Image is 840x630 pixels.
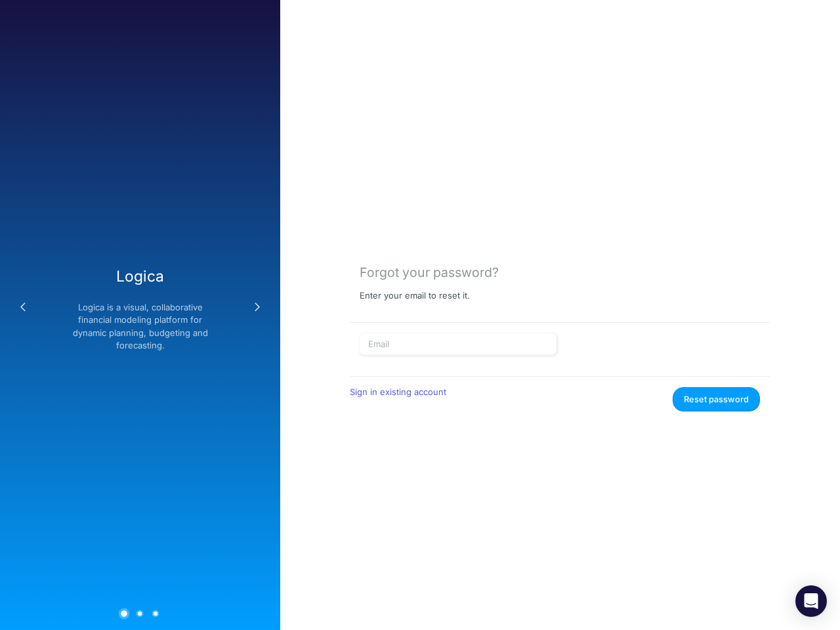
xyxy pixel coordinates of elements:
[350,387,446,397] a: Sign in existing account
[673,387,760,411] button: Reset password
[136,610,144,617] button: 2
[360,291,470,301] p: Enter your email to reset it.
[244,294,270,320] button: Next
[360,333,556,356] input: Email
[63,301,217,352] p: Logica is a visual, collaborative financial modeling platform for dynamic planning, budgeting and...
[10,294,36,320] button: Previous
[119,608,130,619] button: 1
[360,265,760,280] div: Forgot your password?
[63,267,217,285] h3: Logica
[152,610,159,617] button: 3
[795,585,827,617] div: Open Intercom Messenger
